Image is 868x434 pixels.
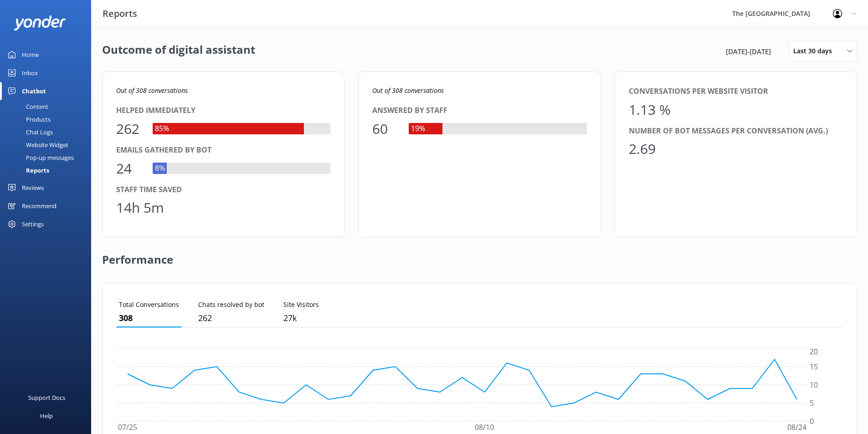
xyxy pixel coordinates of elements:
[5,151,91,164] a: Pop-up messages
[22,197,56,215] div: Recommend
[5,164,91,177] a: Reports
[40,407,53,425] div: Help
[22,64,38,82] div: Inbox
[810,347,818,357] tspan: 20
[153,123,171,135] div: 85%
[28,388,65,407] div: Support Docs
[629,99,671,121] div: 1.13 %
[22,82,46,100] div: Chatbot
[22,179,44,197] div: Reviews
[5,138,68,151] div: Website Widget
[116,144,330,156] div: Emails gathered by bot
[629,138,656,160] div: 2.69
[116,197,164,219] div: 14h 5m
[810,380,818,390] tspan: 10
[5,100,48,113] div: Content
[5,100,91,113] a: Content
[5,126,53,138] div: Chat Logs
[22,215,44,233] div: Settings
[810,398,814,408] tspan: 5
[102,237,173,274] h2: Performance
[372,118,400,140] div: 60
[116,86,188,95] i: Out of 308 conversations
[5,151,74,164] div: Pop-up messages
[810,416,814,426] tspan: 0
[22,46,39,64] div: Home
[5,138,91,151] a: Website Widget
[5,164,49,177] div: Reports
[283,311,319,325] p: 27,149
[372,86,444,95] i: Out of 308 conversations
[116,118,144,140] div: 262
[116,105,330,117] div: Helped immediately
[153,163,167,174] div: 8%
[116,184,330,196] div: Staff time saved
[5,126,91,138] a: Chat Logs
[787,423,806,433] tspan: 08/24
[475,423,494,433] tspan: 08/10
[5,113,51,126] div: Products
[726,46,771,57] span: [DATE] - [DATE]
[372,105,586,117] div: Answered by staff
[198,311,264,325] p: 262
[102,41,255,61] h2: Outcome of digital assistant
[119,311,179,325] p: 308
[409,123,427,135] div: 19%
[793,46,837,56] span: Last 30 days
[103,6,137,21] h3: Reports
[118,423,137,433] tspan: 07/25
[119,300,179,310] p: Total Conversations
[629,86,843,97] div: Conversations per website visitor
[5,113,91,126] a: Products
[198,300,264,310] p: Chats resolved by bot
[283,300,319,310] p: Site Visitors
[116,158,144,179] div: 24
[14,15,66,31] img: yonder-white-logo.png
[629,125,843,137] div: Number of bot messages per conversation (avg.)
[810,362,818,372] tspan: 15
